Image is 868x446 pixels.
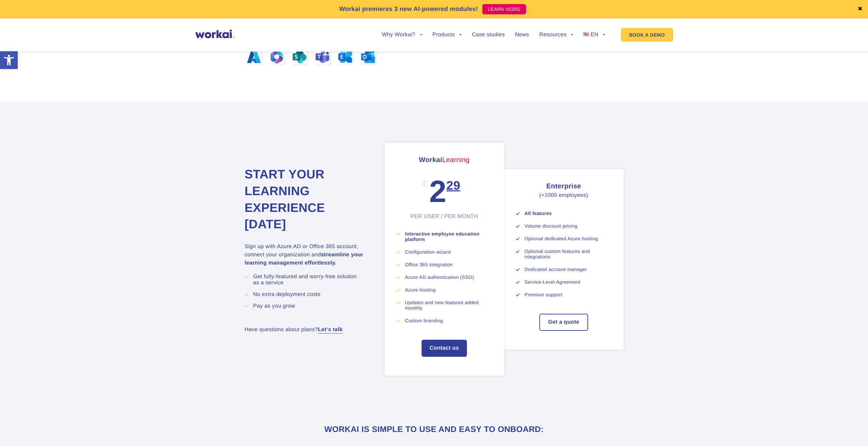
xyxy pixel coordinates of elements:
p: Have questions about plans? [245,326,368,334]
li: Get fully-featured and worry-free solution as a service [253,274,368,286]
strong: Interactive employee education platform [405,231,480,242]
a: Why Workai? [382,32,422,38]
span: Learning [442,156,469,164]
li: Dedicated account manager [525,267,612,272]
a: ✖ [858,6,863,12]
a: LEARN MORE [482,4,526,14]
li: Optional dedicated Azure hosting [525,236,612,241]
li: No extra deployment costs [253,292,368,298]
li: Configuration wizard [405,249,492,255]
sup: 29 [446,178,460,204]
a: Privacy Policy [36,58,64,64]
li: Pay as you grow [253,303,368,309]
h3: Workai is simple to use and easy to onboard: [245,423,624,436]
a: Products [432,32,462,38]
h3: Workai [397,155,492,165]
div: € [423,176,427,192]
li: Azure hosting [405,287,492,293]
li: Azure AD authentication (SSO) [405,274,492,280]
strong: streamline your learning management effortlessly. [245,252,364,266]
a: BOOK A DEMO [621,28,673,42]
li: Optional custom features and integrations [525,248,612,259]
p: Workai premieres 3 new AI-powered modules! [339,4,478,14]
li: Updates and new features added monthly [405,300,492,311]
li: Service-Level Agreement [525,279,612,285]
a: Let‘s talk [318,327,343,333]
p: (+1000 employees) [516,191,612,200]
h2: Start your learning experience [DATE] [245,166,368,232]
p: Sign up with Azure AD or Office 365 account, connect your organization and [245,243,368,267]
li: Office 365 integration [405,262,492,267]
li: Custom branding [405,318,492,323]
a: News [515,32,529,38]
input: you@company.com [111,8,219,22]
a: Contact us [422,340,467,357]
a: Resources [539,32,573,38]
strong: Enterprise [546,183,581,190]
li: Volume discount pricing [525,223,612,229]
div: PER USER / PER MONTH [397,213,492,220]
strong: All features [525,211,552,216]
span: EN [590,32,598,38]
li: Premium support [525,292,612,297]
div: 2 [429,176,460,213]
a: Case studies [472,32,504,38]
a: Get a quote [540,314,588,330]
